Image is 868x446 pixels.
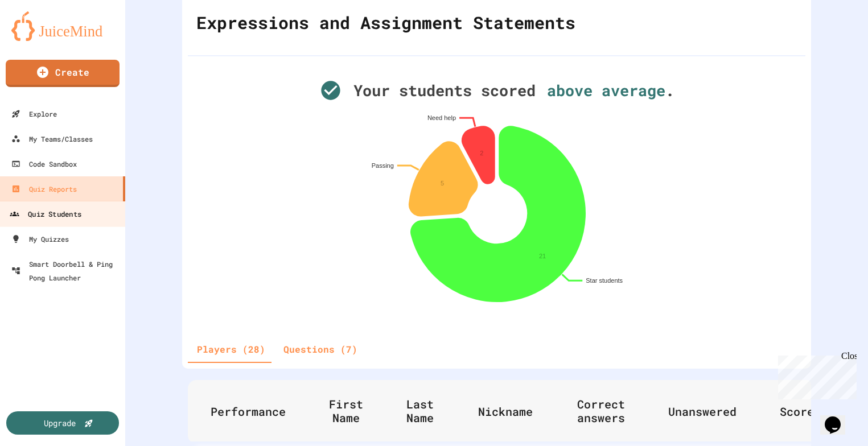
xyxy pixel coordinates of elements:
[577,397,640,424] span: Correct answers
[269,79,725,102] div: Your students scored .
[188,336,274,363] button: Players (28)
[668,404,751,418] span: Unanswered
[478,404,548,418] span: Nickname
[780,404,829,418] span: Score
[10,207,81,221] div: Quiz Students
[6,60,120,87] a: Create
[11,257,121,284] div: Smart Doorbell & Ping Pong Launcher
[536,79,665,102] span: above average
[188,336,367,363] div: basic tabs example
[820,400,857,435] iframe: chat widget
[371,162,393,168] text: Passing
[11,232,69,246] div: My Quizzes
[11,182,77,196] div: Quiz Reports
[274,336,367,363] button: Questions (7)
[5,5,79,72] div: Chat with us now!Close
[406,397,449,424] span: Last Name
[11,11,114,41] img: logo-orange.svg
[194,1,578,44] div: Expressions and Assignment Statements
[11,132,93,146] div: My Teams/Classes
[329,397,378,424] span: First Name
[11,107,57,121] div: Explore
[44,417,76,429] div: Upgrade
[211,404,301,418] span: Performance
[11,157,77,171] div: Code Sandbox
[427,114,455,121] text: Need help
[586,277,623,284] text: Star students
[774,351,857,399] iframe: chat widget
